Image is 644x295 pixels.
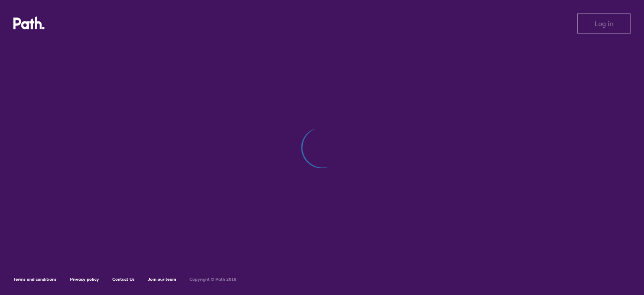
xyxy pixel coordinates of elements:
[577,13,631,34] button: Log in
[148,277,176,282] a: Join our team
[595,20,613,27] span: Log in
[112,277,135,282] a: Contact Us
[13,277,57,282] a: Terms and conditions
[190,277,236,282] h6: Copyright © Path 2018
[70,277,99,282] a: Privacy policy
